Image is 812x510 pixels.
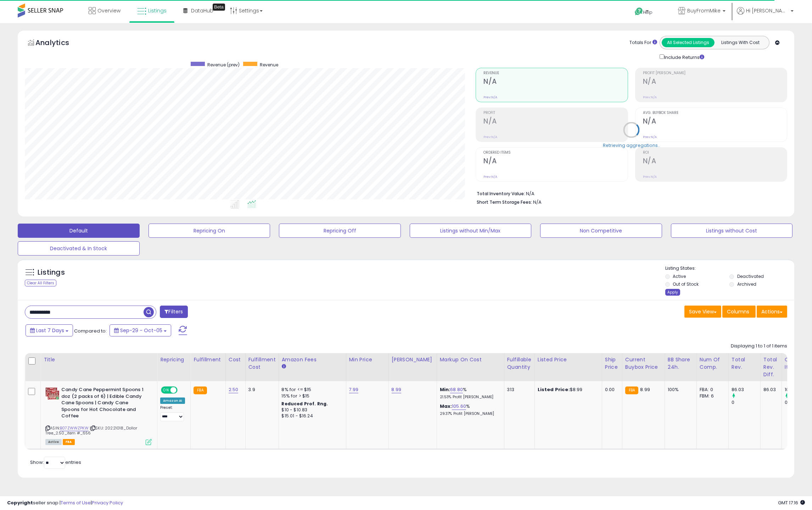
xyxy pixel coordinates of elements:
div: 100% [668,386,691,393]
div: 86.03 [732,386,760,393]
div: BB Share 24h. [668,356,694,371]
b: Listed Price: [538,386,570,393]
span: Overview [97,7,121,14]
button: Columns [722,306,756,318]
div: 3.9 [248,386,273,393]
span: FBA [63,439,75,445]
div: Cost [229,356,242,363]
a: 68.80 [450,386,463,393]
button: Sep-29 - Oct-05 [110,324,171,336]
div: FBM: 6 [700,393,723,399]
div: Ship Price [605,356,619,371]
div: 0 [732,399,760,406]
h5: Listings [38,268,65,278]
span: Sep-29 - Oct-05 [120,327,162,334]
div: $10 - $10.83 [282,407,341,413]
div: Amazon Fees [282,356,343,363]
a: 105.60 [452,403,466,410]
div: Title [44,356,154,363]
i: Get Help [634,7,643,16]
button: Listings With Cost [714,38,767,47]
div: 0.00 [605,386,617,393]
p: 29.37% Profit [PERSON_NAME] [440,411,499,416]
button: Listings without Min/Max [410,224,532,238]
a: 2.50 [229,386,239,393]
span: Compared to: [74,328,107,334]
div: Listed Price [538,356,599,363]
button: All Selected Listings [662,38,715,47]
div: seller snap | | [7,500,123,506]
span: Revenue [260,62,278,68]
b: Max: [440,403,452,410]
button: Listings without Cost [671,224,793,238]
div: Fulfillment [194,356,222,363]
p: 21.53% Profit [PERSON_NAME] [440,395,499,400]
small: FBA [194,386,207,394]
div: Fulfillment Cost [248,356,276,371]
div: Include Returns [654,53,713,61]
a: B07ZWWZPKW [60,425,89,431]
div: Tooltip anchor [213,4,225,11]
button: Filters [160,306,187,318]
a: Hi [PERSON_NAME] [737,7,794,23]
span: BuyFromMike [687,7,721,14]
div: 86.03 [763,386,776,393]
b: Candy Cane Peppermint Spoons 1 doz (2 packs of 6) | Edible Candy Cane Spoons | Candy Cane Spoons ... [61,386,147,421]
button: Non Competitive [540,224,662,238]
div: Amazon AI [160,397,185,404]
button: Save View [684,306,721,318]
label: Out of Stock [673,281,699,287]
div: 15% for > $15 [282,393,341,399]
div: 313 [507,386,529,393]
button: Actions [757,306,787,318]
a: Privacy Policy [92,499,123,506]
div: $15.01 - $16.24 [282,413,341,419]
div: Apply [665,289,680,296]
label: Archived [737,281,756,287]
div: Clear All Filters [25,280,56,286]
div: 8% for <= $15 [282,386,341,393]
a: Help [629,2,667,23]
div: Num of Comp. [700,356,726,371]
div: Preset: [160,405,185,421]
div: Fulfillable Quantity [507,356,532,371]
div: Ordered Items [785,356,811,371]
div: % [440,386,499,400]
a: 8.99 [392,386,402,393]
div: Current Buybox Price [625,356,662,371]
div: [PERSON_NAME] [392,356,434,363]
small: FBA [625,386,638,394]
div: $8.99 [538,386,597,393]
div: Total Rev. Diff. [763,356,779,378]
span: 2025-10-13 17:16 GMT [778,499,805,506]
span: Columns [727,308,749,315]
div: % [440,403,499,416]
div: Total Rev. [732,356,757,371]
button: Deactivated & In Stock [18,241,140,256]
div: Retrieving aggregations.. [603,142,660,148]
span: | SKU: 20221018_Dollar Tree_2.50_item #_656 [45,425,138,436]
small: Amazon Fees. [282,363,286,370]
span: OFF [177,387,188,393]
div: Displaying 1 to 1 of 1 items [731,343,787,350]
span: Last 7 Days [36,327,64,334]
button: Repricing On [149,224,270,238]
div: Markup on Cost [440,356,501,363]
span: DataHub [191,7,213,14]
a: Terms of Use [61,499,91,506]
span: Help [643,9,653,15]
span: Listings [148,7,167,14]
h5: Analytics [35,38,83,49]
strong: Copyright [7,499,33,506]
div: Repricing [160,356,187,363]
th: The percentage added to the cost of goods (COGS) that forms the calculator for Min & Max prices. [437,353,504,381]
a: 7.99 [349,386,359,393]
button: Repricing Off [279,224,401,238]
div: Totals For [629,39,657,46]
p: Listing States: [665,265,794,272]
label: Deactivated [737,273,764,279]
div: FBA: 0 [700,386,723,393]
label: Active [673,273,686,279]
b: Min: [440,386,450,393]
span: ON [162,387,170,393]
